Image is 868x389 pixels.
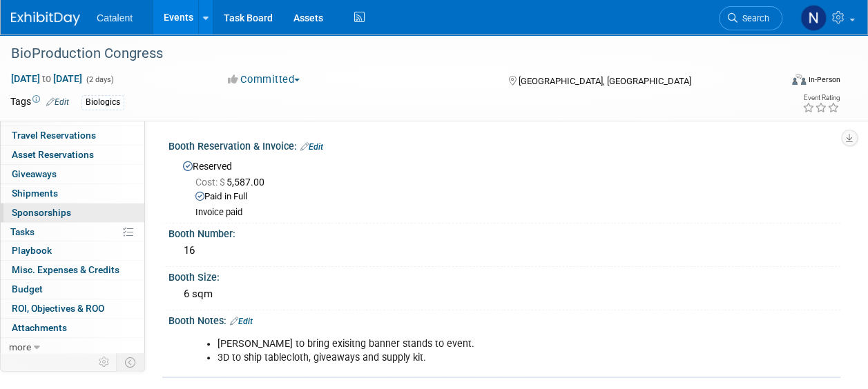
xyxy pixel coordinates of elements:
[737,13,769,23] span: Search
[97,12,133,23] span: Catalent
[9,341,31,352] span: more
[792,74,806,85] img: Format-Inperson.png
[218,337,699,351] li: [PERSON_NAME] to bring exisitng banner stands to event.
[223,72,305,87] button: Committed
[218,351,699,365] li: 3D to ship tablecloth, giveaways and supply kit.
[1,280,144,299] a: Budget
[85,75,114,84] span: (2 days)
[10,72,83,85] span: [DATE] [DATE]
[12,303,104,314] span: ROI, Objectives & ROO
[168,136,840,154] div: Booth Reservation & Invoice:
[12,111,32,122] span: Staff
[1,299,144,318] a: ROI, Objectives & ROO
[802,94,840,101] div: Event Rating
[12,168,57,179] span: Giveaways
[12,322,67,333] span: Attachments
[46,97,69,107] a: Edit
[1,261,144,279] a: Misc. Expenses & Credits
[179,240,830,261] div: 16
[12,245,52,256] span: Playbook
[12,264,119,275] span: Misc. Expenses & Credits
[1,319,144,337] a: Attachments
[1,126,144,145] a: Travel Reservations
[12,207,71,218] span: Sponsorships
[1,165,144,183] a: Giveaways
[179,283,830,305] div: 6 sqm
[1,338,144,357] a: more
[195,177,226,188] span: Cost: $
[1,184,144,203] a: Shipments
[195,190,830,203] div: Paid in Full
[195,207,830,219] div: Invoice paid
[230,317,253,326] a: Edit
[719,6,782,30] a: Search
[800,5,827,31] img: Nicole Bullock
[1,223,144,241] a: Tasks
[81,95,124,110] div: Biologics
[1,203,144,222] a: Sponsorships
[1,146,144,164] a: Asset Reservations
[195,177,270,188] span: 5,587.00
[720,72,840,92] div: Event Format
[40,73,53,84] span: to
[12,283,43,295] span: Budget
[12,149,94,160] span: Asset Reservations
[6,41,769,66] div: BioProduction Congress
[519,76,691,86] span: [GEOGRAPHIC_DATA], [GEOGRAPHIC_DATA]
[12,188,58,199] span: Shipments
[93,353,117,371] td: Personalize Event Tab Strip
[117,353,145,371] td: Toggle Event Tabs
[300,142,323,152] a: Edit
[12,130,96,141] span: Travel Reservations
[168,223,840,241] div: Booth Number:
[179,156,830,219] div: Reserved
[11,12,80,26] img: ExhibitDay
[10,94,69,110] td: Tags
[10,226,35,237] span: Tasks
[168,267,840,284] div: Booth Size:
[168,310,840,328] div: Booth Notes:
[808,74,840,85] div: In-Person
[1,241,144,260] a: Playbook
